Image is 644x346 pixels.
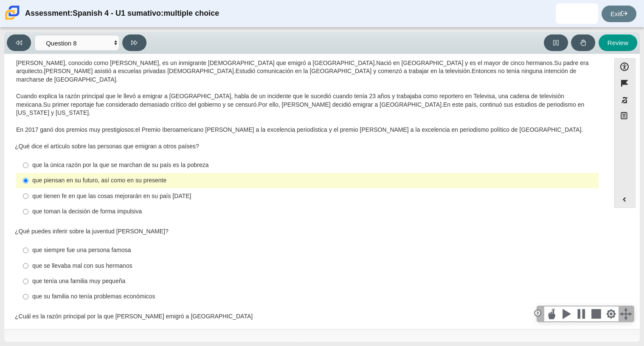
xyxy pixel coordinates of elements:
[15,142,599,151] div: ¿Qué dice el artículo sobre las personas que emigran a otros países?
[614,108,636,126] button: Notepad
[32,192,595,201] div: que tienen fe en que las cosas mejorarán en su país [DATE]
[614,58,636,75] button: Open Accessibility Menu
[15,312,599,321] div: ¿Cuál es la razón principal por la que [PERSON_NAME] emigró a [GEOGRAPHIC_DATA]
[602,6,636,22] a: Exit
[32,262,595,270] div: que se llevaba mal con sus hermanos
[8,58,606,326] div: Assessment items
[3,4,21,22] img: Carmen School of Science & Technology
[571,34,595,51] button: Raise Your Hand
[25,8,73,19] thspan: Assessment:
[32,277,595,286] div: que tenía una familia muy pequeña
[604,306,619,321] div: Change Settings
[16,59,588,75] thspan: Su padre era arquitecto.
[599,34,637,51] button: Review
[258,101,443,108] thspan: Por ello, [PERSON_NAME] decidió emigrar a [GEOGRAPHIC_DATA].
[615,191,635,207] button: Expand menu. Displays the button labels.
[32,176,595,185] div: que piensan en su futuro, así como en su presente
[16,92,564,108] thspan: Cuando explica la razón principal que le llevó a emigrar a [GEOGRAPHIC_DATA], habla de un inciden...
[16,59,376,67] thspan: [PERSON_NAME], conocido como [PERSON_NAME], es un inmigrante [DEMOGRAPHIC_DATA] que emigró a [GEO...
[32,207,595,216] div: que toman la decisión de forma impulsiva
[15,227,599,236] div: ¿Qué puedes inferir sobre la juventud [PERSON_NAME]?
[614,92,636,108] button: Toggle response masking
[236,67,472,75] thspan: Estudió comunicación en la [GEOGRAPHIC_DATA] y comenzó a trabajar en la televisión.
[16,67,576,83] thspan: Entonces no tenía ninguna intención de marcharse de [GEOGRAPHIC_DATA].
[163,8,219,19] thspan: multiple choice
[376,59,554,67] thspan: Nació en [GEOGRAPHIC_DATA] y es el mayor de cinco hermanos.
[559,306,574,321] div: Speak the current selection
[570,7,584,20] img: adabella.espinoleo.QiA6O0
[589,306,604,321] div: Stops speech playback
[619,306,633,321] div: Click and hold and drag to move the toolbar.
[544,306,559,321] div: Select this button, then click anywhere in the text to start reading aloud
[16,126,135,133] thspan: En 2017 ganó dos premios muy prestigiosos:
[44,67,235,75] thspan: [PERSON_NAME] asistió a escuelas privadas [DEMOGRAPHIC_DATA].
[135,126,583,133] thspan: el Premio Iberoamericano [PERSON_NAME] a la excelencia periodística y el premio [PERSON_NAME] a l...
[32,292,595,301] div: que su familia no tenía problemas económicos
[32,161,595,170] div: que la única razón por la que se marchan de su país es la pobreza
[614,75,636,91] button: Flag item
[43,101,258,108] thspan: Su primer reportaje fue considerado demasiado crítico del gobierno y se censuró.
[16,101,584,117] thspan: En este país, continuó sus estudios de periodismo en [US_STATE] y [US_STATE].
[73,8,163,19] thspan: Spanish 4 - U1 sumativo:
[3,16,21,23] a: Carmen School of Science & Technology
[32,246,595,255] div: que siempre fue una persona famosa
[532,308,543,318] div: Click to collapse the toolbar.
[574,306,589,321] div: Pause Speech
[610,10,621,17] thspan: Exit
[537,306,544,321] div: Click to collapse the toolbar.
